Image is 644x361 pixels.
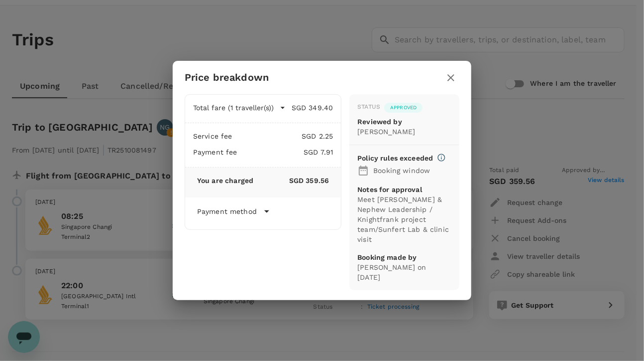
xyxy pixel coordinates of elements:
[193,131,232,141] p: Service fee
[197,176,253,185] p: You are charged
[357,252,451,262] p: Booking made by
[193,147,237,157] p: Payment fee
[357,194,451,244] p: Meet [PERSON_NAME] & Nephew Leadership / Knightfrank project team/Sunfert Lab & clinic visit
[357,117,451,127] p: Reviewed by
[357,102,380,112] div: Status
[373,166,451,176] p: Booking window
[286,103,333,113] p: SGD 349.40
[197,206,257,216] p: Payment method
[357,262,451,282] p: [PERSON_NAME] on [DATE]
[357,127,451,137] p: [PERSON_NAME]
[193,103,286,113] button: Total fare (1 traveller(s))
[357,184,451,194] p: Notes for approval
[357,153,433,163] p: Policy rules exceeded
[185,69,269,85] h6: Price breakdown
[253,176,329,185] p: SGD 359.56
[384,104,423,111] span: Approved
[232,131,333,141] p: SGD 2.25
[193,103,274,113] p: Total fare (1 traveller(s))
[237,147,333,157] p: SGD 7.91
